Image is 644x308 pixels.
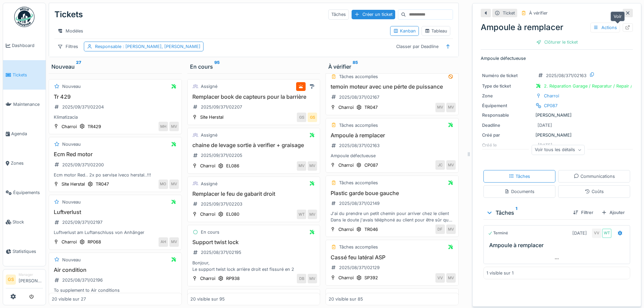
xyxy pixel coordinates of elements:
[52,229,179,236] div: Luftverlust am Luftanschluss von Anhänger
[11,131,43,137] span: Agenda
[52,114,179,120] div: Klimatizacia
[200,211,215,217] div: Charroi
[96,181,109,187] div: TR047
[364,104,378,111] div: TR047
[12,42,43,49] span: Dashboard
[6,275,16,285] li: GS
[329,210,456,223] div: J'ai du prendre un petit chemin pour arriver chez le client Dans le doute j'avais téléphoné au cl...
[201,181,217,187] div: Assigné
[190,239,317,245] h3: Support twist lock
[546,72,587,79] div: 2025/08/371/02163
[308,274,317,283] div: MV
[54,42,81,51] div: Filtres
[329,254,456,261] h3: Cassé feu latéral ASP
[19,272,43,287] li: [PERSON_NAME]
[159,122,168,131] div: MH
[329,132,456,139] h3: Ampoule à remplacer
[486,270,514,276] div: 1 visible sur 1
[190,63,318,71] div: En cours
[489,242,627,248] h3: Ampoule à remplacer
[13,219,43,225] span: Stock
[54,6,83,23] div: Tickets
[328,63,456,71] div: À vérifier
[482,72,533,79] div: Numéro de ticket
[446,160,456,170] div: MV
[13,189,43,196] span: Équipements
[364,275,378,281] div: SP392
[200,275,215,282] div: Charroi
[338,275,354,281] div: Charroi
[201,132,217,138] div: Assigné
[214,63,220,71] sup: 95
[95,43,200,50] div: Responsable
[599,208,627,217] div: Ajouter
[190,142,317,148] h3: chaine de levage sortie à verifier + graisage
[602,229,612,238] div: WT
[339,142,380,149] div: 2025/08/371/02163
[88,239,101,245] div: RP068
[297,274,306,283] div: DB
[52,296,86,302] div: 20 visible sur 27
[62,239,77,245] div: Charroi
[339,292,378,299] div: Tâches accomplies
[190,94,317,100] h3: Remplacer book de capteurs pour la barrière
[308,161,317,171] div: MV
[159,237,168,247] div: AH
[482,112,631,118] div: [PERSON_NAME]
[62,123,77,130] div: Charroi
[364,226,378,233] div: TR046
[339,244,378,250] div: Tâches accomplies
[425,28,447,34] div: Tableau
[52,172,179,178] div: Ecm motor Red.. 2x po servise iveco herstal..!!!
[13,248,43,255] span: Statistiques
[329,84,456,90] h3: temoin moteur avec une pérte de puissance
[201,201,242,207] div: 2025/09/371/02203
[338,226,354,233] div: Charroi
[446,103,456,112] div: MV
[435,224,445,234] div: DF
[76,63,81,71] sup: 27
[62,257,81,263] div: Nouveau
[339,122,378,128] div: Tâches accomplies
[190,296,225,302] div: 20 visible sur 95
[52,151,179,158] h3: Ecm Red motor
[62,277,103,283] div: 2025/08/371/02196
[201,229,219,235] div: En cours
[592,229,601,238] div: VV
[200,114,223,120] div: Site Herstal
[297,161,306,171] div: MV
[52,267,179,273] h3: Air condition
[446,273,456,283] div: MV
[62,199,81,205] div: Nouveau
[482,102,533,109] div: Équipement
[570,208,596,217] div: Filtrer
[201,104,242,110] div: 2025/09/371/02207
[52,209,179,215] h3: Luftverlust
[201,152,242,159] div: 2025/09/371/02205
[329,152,456,159] div: Ampoule défectueuse
[435,273,445,283] div: VV
[3,119,46,148] a: Agenda
[121,44,200,49] span: : [PERSON_NAME], [PERSON_NAME]
[62,219,102,226] div: 2025/09/371/02197
[329,296,363,302] div: 20 visible sur 85
[435,103,445,112] div: MV
[339,73,378,80] div: Tâches accomplies
[538,122,552,128] div: [DATE]
[339,94,379,100] div: 2025/08/371/02167
[3,60,46,90] a: Tickets
[503,10,515,16] div: Ticket
[3,237,46,266] a: Statistiques
[529,10,548,16] div: À vérifier
[297,113,306,122] div: GS
[509,173,530,180] div: Tâches
[364,162,378,168] div: CP087
[54,26,86,36] div: Modèles
[574,173,615,180] div: Communications
[62,162,104,168] div: 2025/09/371/02200
[482,132,631,138] div: [PERSON_NAME]
[3,31,46,60] a: Dashboard
[611,11,625,21] div: Voir
[190,260,317,273] div: Bonjour, Le support twist lock arrière droit est fissuré en 2
[338,104,354,111] div: Charroi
